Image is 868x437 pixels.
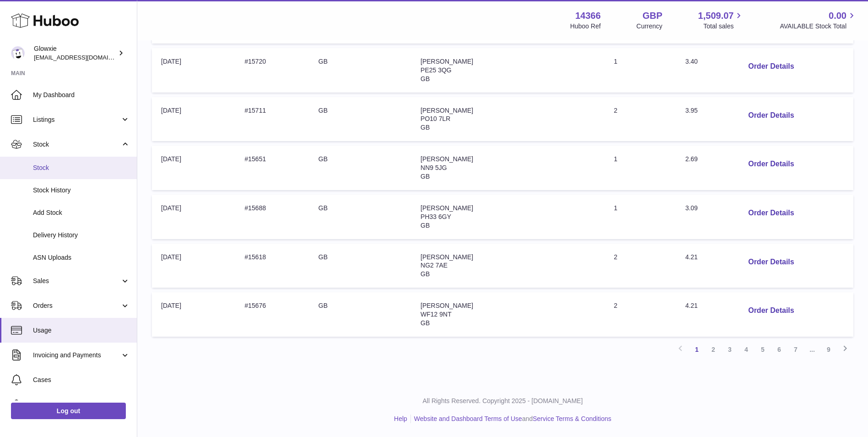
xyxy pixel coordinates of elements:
[236,244,309,288] td: #15618
[804,341,820,358] span: ...
[787,341,804,358] a: 7
[421,222,430,229] span: GB
[309,244,411,288] td: GB
[685,302,698,309] span: 4.21
[771,341,787,358] a: 6
[741,57,801,76] button: Order Details
[33,186,130,195] span: Stock History
[34,54,135,61] span: [EMAIL_ADDRESS][DOMAIN_NAME]
[685,107,698,114] span: 3.95
[309,48,411,93] td: GB
[605,292,676,337] td: 2
[421,115,450,122] span: PO10 7LR
[636,22,663,31] div: Currency
[741,253,801,272] button: Order Details
[421,270,430,278] span: GB
[605,195,676,239] td: 1
[605,146,676,190] td: 1
[145,397,861,405] p: All Rights Reserved. Copyright 2025 - [DOMAIN_NAME]
[33,231,130,240] span: Delivery History
[421,107,473,114] span: [PERSON_NAME]
[421,173,430,180] span: GB
[33,208,130,217] span: Add Stock
[309,97,411,142] td: GB
[421,58,473,65] span: [PERSON_NAME]
[152,146,236,190] td: [DATE]
[421,302,473,309] span: [PERSON_NAME]
[152,292,236,337] td: [DATE]
[33,301,120,310] span: Orders
[394,415,407,422] a: Help
[605,48,676,93] td: 1
[698,10,734,22] span: 1,509.07
[698,10,744,31] a: 1,509.07 Total sales
[421,204,473,212] span: [PERSON_NAME]
[741,155,801,174] button: Order Details
[236,48,309,93] td: #15720
[421,319,430,327] span: GB
[152,97,236,142] td: [DATE]
[421,75,430,82] span: GB
[33,115,120,124] span: Listings
[11,46,25,60] img: internalAdmin-14366@internal.huboo.com
[780,22,857,31] span: AVAILABLE Stock Total
[421,253,473,261] span: [PERSON_NAME]
[33,140,120,149] span: Stock
[829,10,846,22] span: 0.00
[741,204,801,223] button: Order Details
[33,253,130,262] span: ASN Uploads
[33,326,130,335] span: Usage
[755,341,771,358] a: 5
[780,10,857,31] a: 0.00 AVAILABLE Stock Total
[703,22,744,31] span: Total sales
[236,146,309,190] td: #15651
[705,341,722,358] a: 2
[309,195,411,239] td: GB
[34,44,116,62] div: Glowxie
[33,277,120,285] span: Sales
[605,244,676,288] td: 2
[152,48,236,93] td: [DATE]
[152,195,236,239] td: [DATE]
[236,292,309,337] td: #15676
[533,415,611,422] a: Service Terms & Conditions
[421,213,451,220] span: PH33 6GY
[685,204,698,212] span: 3.09
[820,341,837,358] a: 9
[236,97,309,142] td: #15711
[741,106,801,125] button: Order Details
[685,58,698,65] span: 3.40
[689,341,705,358] a: 1
[33,351,120,360] span: Invoicing and Payments
[414,415,522,422] a: Website and Dashboard Terms of Use
[642,10,662,22] strong: GBP
[11,403,126,419] a: Log out
[421,155,473,163] span: [PERSON_NAME]
[236,195,309,239] td: #15688
[421,311,452,318] span: WF12 9NT
[309,292,411,337] td: GB
[421,262,447,269] span: NG2 7AE
[741,301,801,320] button: Order Details
[421,124,430,131] span: GB
[33,91,130,99] span: My Dashboard
[605,97,676,142] td: 2
[421,164,447,171] span: NN9 5JG
[33,376,130,384] span: Cases
[309,146,411,190] td: GB
[411,415,611,423] li: and
[738,341,755,358] a: 4
[575,10,601,22] strong: 14366
[570,22,601,31] div: Huboo Ref
[685,155,698,163] span: 2.69
[685,253,698,261] span: 4.21
[33,164,130,172] span: Stock
[421,66,452,74] span: PE25 3QG
[152,244,236,288] td: [DATE]
[722,341,738,358] a: 3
